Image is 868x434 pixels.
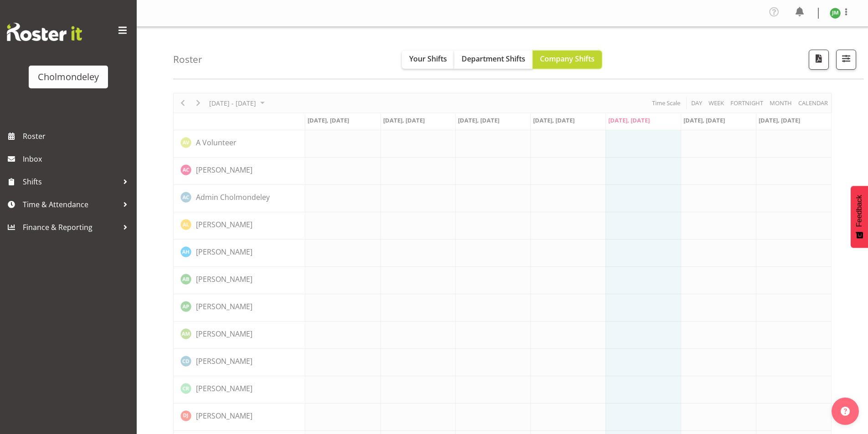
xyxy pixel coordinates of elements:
[23,220,118,234] span: Finance & Reporting
[540,54,595,64] span: Company Shifts
[7,23,82,41] img: Rosterit website logo
[809,50,829,70] button: Download a PDF of the roster according to the set date range.
[38,70,99,84] div: Cholmondeley
[173,54,202,65] h4: Roster
[855,195,863,227] span: Feedback
[462,54,525,64] span: Department Shifts
[830,8,841,19] img: jesse-marychurch10205.jpg
[23,198,118,211] span: Time & Attendance
[533,51,602,69] button: Company Shifts
[409,54,447,64] span: Your Shifts
[23,129,132,143] span: Roster
[23,152,132,166] span: Inbox
[851,186,868,248] button: Feedback - Show survey
[454,51,533,69] button: Department Shifts
[402,51,454,69] button: Your Shifts
[23,175,118,189] span: Shifts
[836,50,856,70] button: Filter Shifts
[841,407,850,416] img: help-xxl-2.png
